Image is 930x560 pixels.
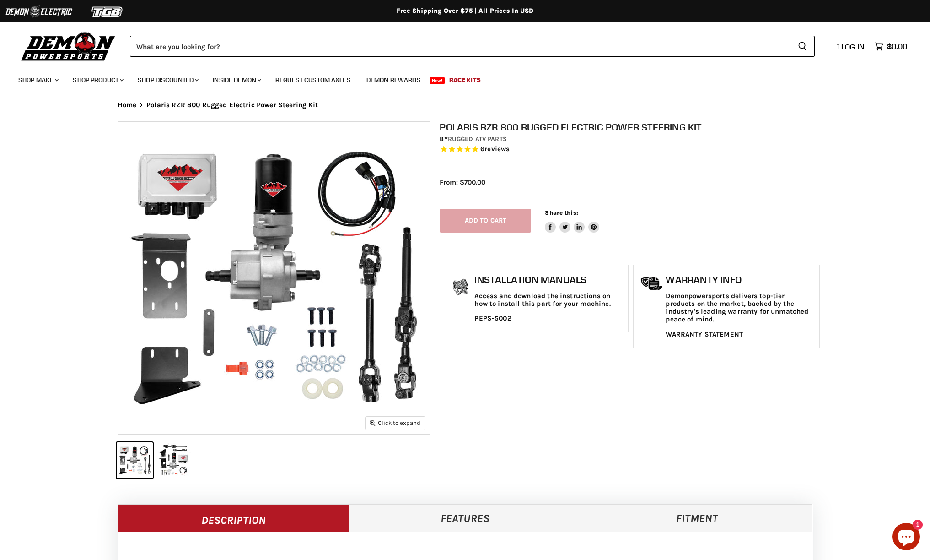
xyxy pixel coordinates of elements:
inbox-online-store-chat: Shopify online store chat [890,523,923,553]
a: Demon Rewards [360,71,428,89]
img: TGB Logo 2 [73,3,142,21]
div: by [440,134,822,144]
a: Request Custom Axles [269,71,358,89]
a: Inside Demon [206,71,267,89]
h1: Warranty Info [666,274,815,285]
img: warranty-icon.png [640,277,663,291]
button: Click to expand [366,417,425,429]
a: Shop Product [66,71,129,89]
a: PEPS-5002 [474,314,511,322]
button: IMAGE thumbnail [117,442,153,478]
aside: Share this: [545,209,599,233]
ul: Main menu [11,67,905,89]
span: Click to expand [370,419,420,426]
p: Demonpowersports delivers top-tier products on the market, backed by the industry's leading warra... [666,292,815,324]
p: Access and download the instructions on how to install this part for your machine. [474,292,624,308]
form: Product [130,36,815,57]
span: reviews [484,145,510,153]
a: Home [118,101,137,109]
span: 6 reviews [480,145,510,153]
input: Search [130,36,790,57]
span: From: $700.00 [440,178,485,186]
a: Description [118,504,349,532]
button: Search [790,36,815,57]
img: install_manual-icon.png [449,277,472,299]
h1: Installation Manuals [474,274,624,285]
span: Rated 5.0 out of 5 stars 6 reviews [440,145,822,154]
a: Features [349,504,581,532]
h1: Polaris RZR 800 Rugged Electric Power Steering Kit [440,121,822,133]
a: Shop Make [11,71,64,89]
span: Share this: [545,209,578,216]
div: Free Shipping Over $75 | All Prices In USD [99,7,831,15]
span: New! [430,77,445,84]
a: Fitment [581,504,813,532]
span: Polaris RZR 800 Rugged Electric Power Steering Kit [146,101,318,109]
nav: Breadcrumbs [99,101,831,109]
a: Log in [833,43,870,51]
a: Race Kits [442,71,488,89]
a: WARRANTY STATEMENT [666,330,743,338]
span: $0.00 [887,42,907,51]
a: Shop Discounted [131,71,204,89]
img: Demon Electric Logo 2 [5,3,73,21]
span: Log in [841,42,865,51]
img: Demon Powersports [18,30,118,62]
a: Rugged ATV Parts [448,135,507,143]
img: IMAGE [118,122,430,434]
a: $0.00 [870,40,912,53]
button: IMAGE thumbnail [156,442,192,478]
